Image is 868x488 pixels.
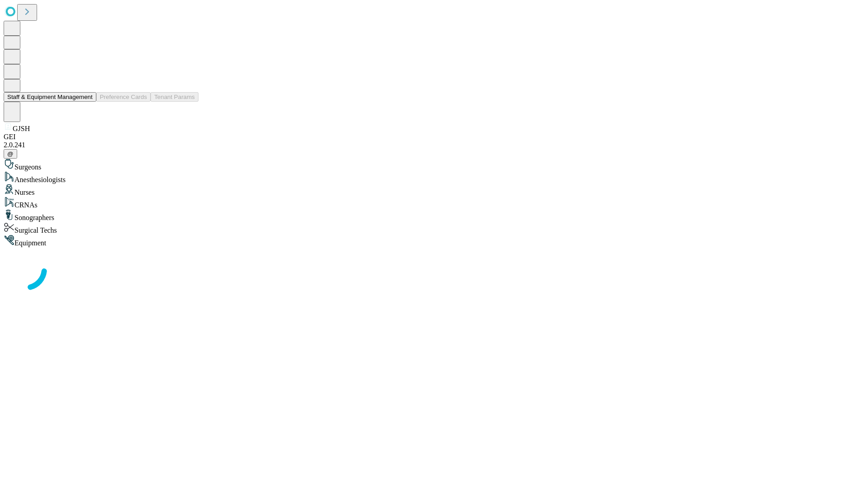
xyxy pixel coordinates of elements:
[7,150,14,157] span: @
[4,222,864,235] div: Surgical Techs
[4,197,864,209] div: CRNAs
[4,92,96,102] button: Staff & Equipment Management
[4,184,864,197] div: Nurses
[4,149,17,159] button: @
[4,141,864,149] div: 2.0.241
[4,209,864,222] div: Sonographers
[4,133,864,141] div: GEI
[13,125,30,132] span: GJSH
[4,235,864,247] div: Equipment
[4,171,864,184] div: Anesthesiologists
[151,92,198,102] button: Tenant Params
[4,159,864,171] div: Surgeons
[96,92,151,102] button: Preference Cards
